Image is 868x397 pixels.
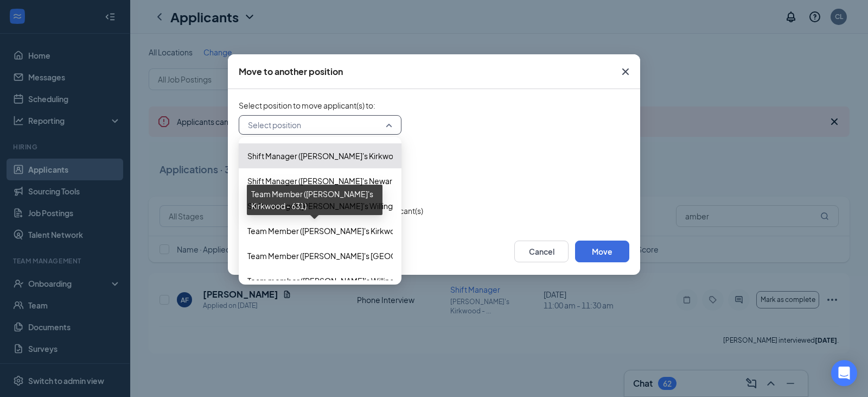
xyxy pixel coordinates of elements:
[247,150,424,162] span: Shift Manager ([PERSON_NAME]'s Kirkwood - 631)
[247,250,475,262] span: Team Member ([PERSON_NAME]'s [GEOGRAPHIC_DATA] - 7601)
[619,65,632,78] svg: Cross
[831,360,857,386] div: Open Intercom Messenger
[239,100,629,111] span: Select position to move applicant(s) to :
[611,54,640,89] button: Close
[247,185,382,215] div: Team Member ([PERSON_NAME]'s Kirkwood - 631)
[247,225,426,237] span: Team Member ([PERSON_NAME]'s Kirkwood - 631)
[514,241,569,262] button: Cancel
[575,241,629,262] button: Move
[247,175,422,187] span: Shift Manager ([PERSON_NAME]'s Newark - 6066)
[247,275,437,287] span: Team member ([PERSON_NAME]'s Willingboro - 1527)
[239,66,343,78] div: Move to another position
[239,152,629,163] span: Select stage to move applicant(s) to :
